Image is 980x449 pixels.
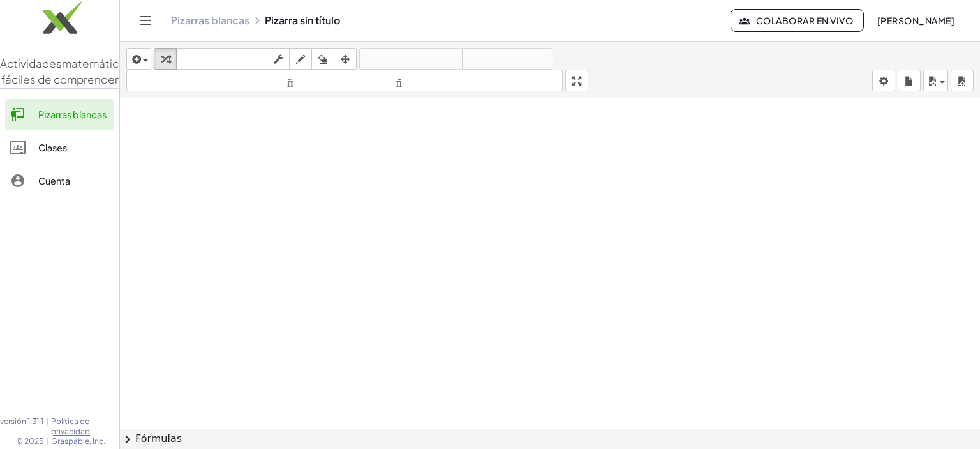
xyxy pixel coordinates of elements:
[120,429,980,449] button: chevron_rightFórmulas
[345,70,563,91] button: tamaño_del_formato
[731,9,864,32] button: Colaborar en vivo
[171,13,249,27] font: Pizarras blancas
[38,175,70,186] font: Cuenta
[51,416,119,436] a: Política de privacidad
[5,165,114,196] a: Cuenta
[16,436,43,446] font: © 2025
[51,436,105,446] font: Graspable, Inc.
[171,14,249,27] a: Pizarras blancas
[126,70,345,91] button: tamaño_del_formato
[135,432,182,445] font: Fórmulas
[38,109,107,120] font: Pizarras blancas
[51,416,90,436] font: Política de privacidad
[348,75,560,87] font: tamaño_del_formato
[38,142,67,153] font: Clases
[46,436,48,446] font: |
[866,9,965,32] button: [PERSON_NAME]
[462,48,553,70] button: rehacer
[5,132,114,163] a: Clases
[120,432,135,447] span: chevron_right
[179,53,264,65] font: teclado
[130,75,342,87] font: tamaño_del_formato
[359,48,463,70] button: deshacer
[46,416,48,426] font: |
[5,99,114,130] a: Pizarras blancas
[465,53,550,65] font: rehacer
[756,15,853,26] font: Colaborar en vivo
[1,56,131,87] font: matemáticas fáciles de comprender
[135,10,156,31] button: Cambiar navegación
[176,48,267,70] button: teclado
[362,53,459,65] font: deshacer
[877,15,954,26] font: [PERSON_NAME]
